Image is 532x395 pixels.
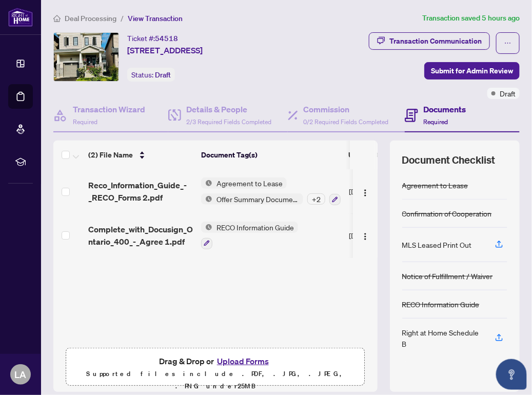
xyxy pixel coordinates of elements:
div: Ticket #: [127,32,178,44]
h4: Commission [303,103,388,115]
div: Agreement to Lease [402,180,468,191]
td: [DATE] [345,213,415,258]
button: Transaction Communication [369,32,490,50]
span: Required [73,118,97,126]
img: logo [8,8,33,27]
span: Drag & Drop or [159,354,272,368]
button: Upload Forms [214,354,272,368]
span: RECO Information Guide [212,222,298,233]
div: Notice of Fulfillment / Waiver [402,270,493,282]
span: [STREET_ADDRESS] [127,44,203,56]
button: Logo [357,227,373,244]
img: Logo [361,232,369,241]
span: Reco_Information_Guide_-_RECO_Forms 2.pdf [88,179,193,204]
span: 0/2 Required Fields Completed [303,118,388,126]
img: Status Icon [201,193,212,205]
span: Document Checklist [402,153,496,167]
button: Status IconAgreement to LeaseStatus IconOffer Summary Document+2 [201,177,341,205]
span: home [53,15,61,22]
img: IMG-X12274407_1.jpg [54,33,119,81]
span: Submit for Admin Review [431,63,513,79]
span: 54518 [155,34,178,43]
span: Upload Date [348,149,389,161]
h4: Transaction Wizard [73,103,145,115]
h4: Details & People [186,103,271,115]
div: Right at Home Schedule B [402,327,483,349]
p: Supported files include .PDF, .JPG, .JPEG, .PNG under 25 MB [72,368,359,392]
td: [DATE] [345,169,415,213]
h4: Documents [423,103,466,115]
span: 2/3 Required Fields Completed [186,118,271,126]
img: Status Icon [201,222,212,233]
div: MLS Leased Print Out [402,239,472,250]
li: / [121,12,124,24]
th: Document Tag(s) [197,141,344,169]
img: Logo [361,189,369,197]
button: Status IconRECO Information Guide [201,222,298,249]
span: ellipsis [504,39,511,47]
div: + 2 [307,193,325,205]
button: Submit for Admin Review [424,62,520,80]
th: Upload Date [344,141,414,169]
div: Confirmation of Cooperation [402,208,492,219]
span: Complete_with_Docusign_Ontario_400_-_Agree 1.pdf [88,223,193,248]
span: Draft [500,88,516,99]
img: Status Icon [201,177,212,189]
span: Deal Processing [65,14,116,23]
button: Open asap [496,359,527,390]
div: RECO Information Guide [402,299,480,310]
span: Offer Summary Document [212,193,303,205]
span: View Transaction [128,14,183,23]
div: Transaction Communication [389,33,482,49]
article: Transaction saved 5 hours ago [422,12,520,24]
span: LA [15,367,27,382]
span: Required [423,118,448,126]
div: Status: [127,68,175,82]
button: Logo [357,183,373,200]
th: (2) File Name [84,141,197,169]
span: Agreement to Lease [212,177,287,189]
span: (2) File Name [88,149,133,161]
span: Draft [155,70,171,80]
